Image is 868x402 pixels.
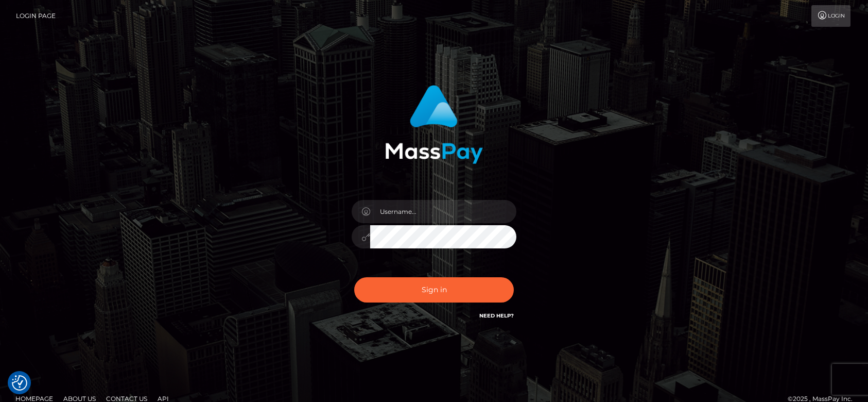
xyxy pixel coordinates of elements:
img: Revisit consent button [12,375,27,391]
a: Login [811,5,850,27]
a: Login Page [16,5,56,27]
img: MassPay Login [385,85,483,164]
button: Consent Preferences [12,375,27,391]
a: Need Help? [479,312,514,319]
input: Username... [370,200,516,223]
button: Sign in [354,277,514,303]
